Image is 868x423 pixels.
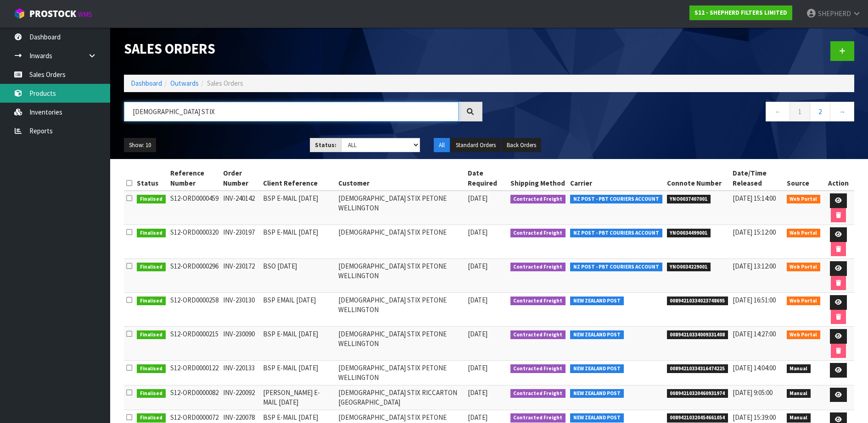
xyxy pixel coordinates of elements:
th: Shipping Method [508,166,568,191]
span: Web Portal [787,263,821,272]
span: Contracted Freight [510,263,566,272]
td: INV-230130 [221,293,261,327]
th: Order Number [221,166,261,191]
td: BSP E-MAIL [DATE] [261,361,336,385]
span: 00894210334316474225 [667,364,728,374]
span: YNO0037407001 [667,195,711,204]
a: 1 [790,102,810,121]
span: Web Portal [787,330,821,340]
th: Carrier [568,166,665,191]
span: Contracted Freight [510,389,566,398]
th: Date Required [465,166,508,191]
span: Contracted Freight [510,364,566,374]
span: Contracted Freight [510,195,566,204]
span: [DATE] [468,413,487,422]
span: [DATE] 16:51:00 [733,296,776,304]
span: Finalised [137,263,166,272]
th: Client Reference [261,166,336,191]
span: 00894210334023748695 [667,297,728,306]
img: cube-alt.png [14,8,25,19]
span: NZ POST - PBT COURIERS ACCOUNT [570,229,662,238]
td: INV-240142 [221,191,261,225]
td: [DEMOGRAPHIC_DATA] STIX PETONE WELLINGTON [336,293,465,327]
span: [DATE] [468,363,487,372]
span: [DATE] [468,262,487,270]
span: ProStock [29,8,76,20]
td: BSP EMAIL [DATE] [261,293,336,327]
td: S12-ORD0000122 [168,361,221,385]
span: Finalised [137,330,166,340]
span: [DATE] 15:14:00 [733,194,776,203]
span: [DATE] [468,228,487,236]
span: [DATE] [468,296,487,304]
span: [DATE] 9:05:00 [733,388,773,397]
td: [DEMOGRAPHIC_DATA] STIX PETONE [336,225,465,259]
td: S12-ORD0000258 [168,293,221,327]
a: ← [766,102,790,121]
span: [DATE] 14:04:00 [733,363,776,372]
span: NZ POST - PBT COURIERS ACCOUNT [570,263,662,272]
th: Action [823,166,854,191]
strong: Status: [315,141,336,149]
span: [DATE] 13:12:00 [733,262,776,270]
span: Web Portal [787,195,821,204]
input: Search sales orders [124,102,459,121]
span: Manual [787,389,811,398]
span: Contracted Freight [510,413,566,423]
td: BSP E-MAIL [DATE] [261,225,336,259]
td: S12-ORD0000215 [168,327,221,361]
td: INV-220092 [221,385,261,410]
span: Contracted Freight [510,229,566,238]
button: All [434,138,450,153]
th: Reference Number [168,166,221,191]
td: BSP E-MAIL [DATE] [261,327,336,361]
a: Outwards [170,79,199,88]
a: → [830,102,854,121]
a: Dashboard [131,79,162,88]
span: 00894210334009331408 [667,330,728,340]
span: [DATE] [468,330,487,338]
span: Manual [787,413,811,423]
span: Contracted Freight [510,330,566,340]
td: S12-ORD0000459 [168,191,221,225]
td: S12-ORD0000320 [168,225,221,259]
td: [DEMOGRAPHIC_DATA] STIX RICCARTON [GEOGRAPHIC_DATA] [336,385,465,410]
td: S12-ORD0000082 [168,385,221,410]
button: Back Orders [502,138,541,153]
td: BSO [DATE] [261,259,336,293]
span: Manual [787,364,811,374]
th: Customer [336,166,465,191]
span: NZ POST - PBT COURIERS ACCOUNT [570,195,662,204]
span: NEW ZEALAND POST [570,413,624,423]
td: INV-220133 [221,361,261,385]
span: Finalised [137,229,166,238]
small: WMS [78,10,92,19]
span: 00894210320460931974 [667,389,728,398]
span: Web Portal [787,297,821,306]
td: BSP E-MAIL [DATE] [261,191,336,225]
button: Show: 10 [124,138,156,153]
span: NEW ZEALAND POST [570,297,624,306]
span: [DATE] [468,388,487,397]
span: [DATE] 14:27:00 [733,330,776,338]
span: [DATE] [468,194,487,203]
td: INV-230197 [221,225,261,259]
th: Connote Number [665,166,731,191]
th: Status [134,166,168,191]
span: NEW ZEALAND POST [570,364,624,374]
td: [DEMOGRAPHIC_DATA] STIX PETONE WELLINGTON [336,327,465,361]
span: 00894210320454661054 [667,413,728,423]
a: 2 [810,102,830,121]
span: Finalised [137,389,166,398]
th: Source [784,166,823,191]
td: [DEMOGRAPHIC_DATA] STIX PETONE WELLINGTON [336,361,465,385]
span: [DATE] 15:12:00 [733,228,776,236]
td: S12-ORD0000296 [168,259,221,293]
button: Standard Orders [451,138,501,153]
span: NEW ZEALAND POST [570,330,624,340]
span: Finalised [137,195,166,204]
th: Date/Time Released [730,166,784,191]
span: Finalised [137,364,166,374]
span: YNO0034499001 [667,229,711,238]
span: Contracted Freight [510,297,566,306]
